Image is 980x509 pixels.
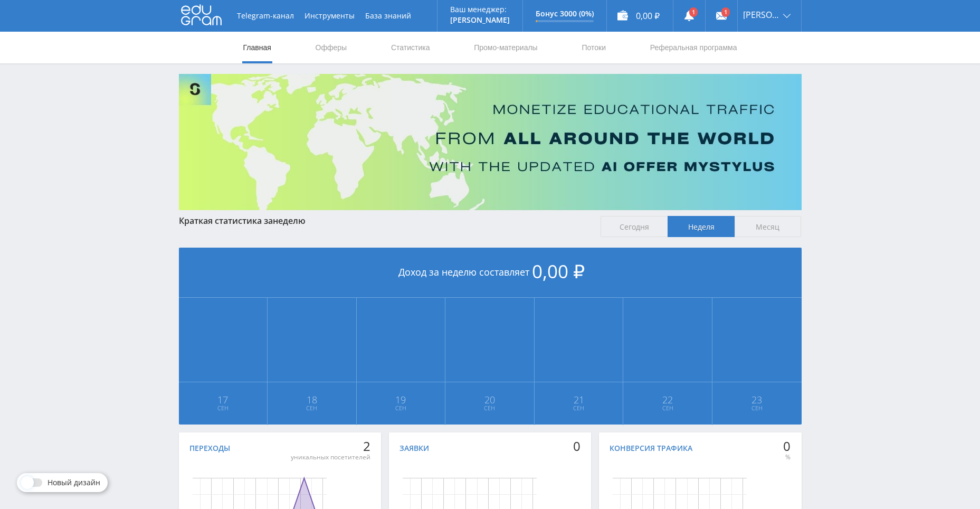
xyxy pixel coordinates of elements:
span: 21 [535,395,623,404]
div: 0 [783,439,791,454]
span: 17 [179,395,267,404]
p: [PERSON_NAME] [450,16,510,24]
a: Реферальная программа [649,32,738,63]
a: Промо-материалы [473,32,538,63]
span: Сен [357,404,445,412]
div: Заявки [399,444,429,453]
a: Офферы [315,32,348,63]
div: Переходы [189,444,230,453]
p: Бонус 3000 (0%) [536,10,594,18]
span: Новый дизайн [47,478,100,487]
span: 22 [624,395,711,404]
span: Неделя [668,216,735,237]
span: 19 [357,395,445,404]
div: 0 [573,439,581,454]
span: 18 [268,395,356,404]
span: Сен [624,404,711,412]
span: 20 [446,395,534,404]
span: Сегодня [601,216,668,237]
img: Banner [179,74,802,210]
div: Конверсия трафика [610,444,692,453]
a: Статистика [390,32,431,63]
div: Краткая статистика за [179,216,591,225]
p: Ваш менеджер: [450,5,510,14]
span: Сен [268,404,356,412]
div: Доход за неделю составляет [179,248,802,298]
div: 2 [291,439,370,454]
span: Сен [446,404,534,412]
span: 23 [713,395,801,404]
span: Месяц [735,216,802,237]
span: [PERSON_NAME] [743,11,780,19]
div: % [783,453,791,461]
span: Сен [179,404,267,412]
span: неделю [273,215,306,227]
a: Главная [242,32,272,63]
span: 0,00 ₽ [532,259,585,284]
a: Потоки [581,32,607,63]
div: уникальных посетителей [291,453,370,461]
span: Сен [535,404,623,412]
span: Сен [713,404,801,412]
